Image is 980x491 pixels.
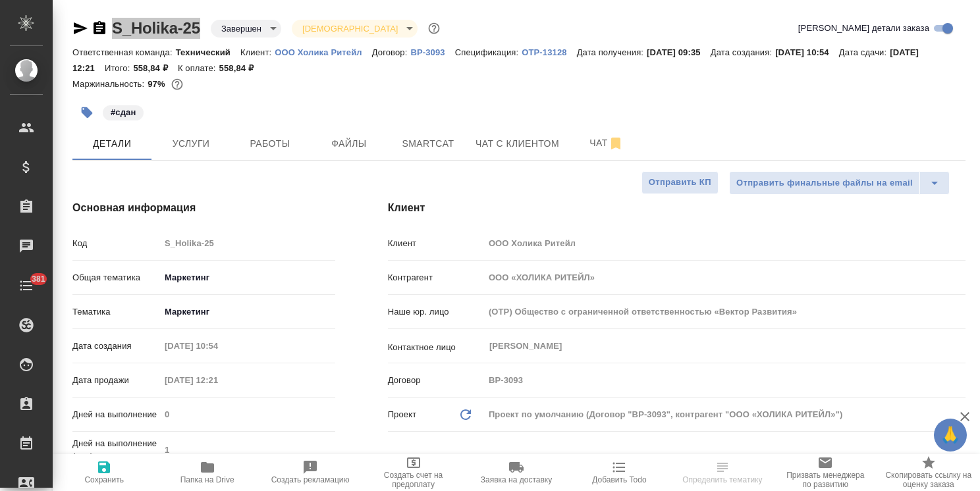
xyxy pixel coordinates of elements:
[3,269,49,302] a: 381
[736,176,913,191] span: Отправить финальные файлы на email
[396,136,460,152] span: Smartcat
[148,79,168,89] p: 97%
[72,20,88,36] button: Скопировать ссылку для ЯМессенджера
[388,341,484,354] p: Контактное лицо
[388,200,966,216] h4: Клиент
[317,136,381,152] span: Файлы
[292,20,418,38] div: Завершен
[388,237,484,250] p: Клиент
[484,302,966,321] input: Пустое поле
[84,475,124,484] span: Сохранить
[410,46,454,57] a: ВР-3093
[240,47,275,57] p: Клиент:
[219,63,264,73] p: 558,84 ₽
[388,305,484,319] p: Наше юр. лицо
[877,454,980,491] button: Скопировать ссылку на оценку заказа
[72,374,160,387] p: Дата продажи
[522,46,576,57] a: OTP-13128
[275,47,372,57] p: ООО Холика Ритейл
[682,475,762,484] span: Определить тематику
[568,454,670,491] button: Добавить Todo
[647,47,711,57] p: [DATE] 09:35
[484,403,966,426] div: Проект по умолчанию (Договор "ВР-3093", контрагент "ООО «ХОЛИКА РИТЕЙЛ»")
[72,237,160,250] p: Код
[388,374,484,387] p: Договор
[885,471,972,489] span: Скопировать ссылку на оценку заказа
[484,268,966,287] input: Пустое поле
[522,47,576,57] p: OTP-13128
[53,454,155,491] button: Сохранить
[160,336,275,355] input: Пустое поле
[178,63,219,73] p: К оплате:
[72,340,160,353] p: Дата создания
[410,47,454,57] p: ВР-3093
[425,20,443,37] button: Доп статусы указывают на важность/срочность заказа
[369,471,456,489] span: Создать счет на предоплату
[160,267,335,289] div: Маркетинг
[476,136,559,152] span: Чат с клиентом
[729,171,920,195] button: Отправить финальные файлы на email
[105,63,133,73] p: Итого:
[80,136,144,152] span: Детали
[160,234,335,253] input: Пустое поле
[24,272,53,286] span: 381
[155,454,258,491] button: Папка на Drive
[72,200,335,216] h4: Основная информация
[72,305,160,319] p: Тематика
[259,454,362,491] button: Создать рекламацию
[180,475,234,484] span: Папка на Drive
[641,171,719,194] button: Отправить КП
[798,22,929,35] span: [PERSON_NAME] детали заказа
[839,47,890,57] p: Дата сдачи:
[608,136,624,151] svg: Отписаться
[298,23,402,34] button: [DEMOGRAPHIC_DATA]
[72,79,148,89] p: Маржинальность:
[775,47,839,57] p: [DATE] 10:54
[72,271,160,284] p: Общая тематика
[372,47,411,57] p: Договор:
[72,98,101,127] button: Добавить тэг
[455,47,522,57] p: Спецификация:
[484,234,966,253] input: Пустое поле
[577,47,647,57] p: Дата получения:
[671,454,774,491] button: Определить тематику
[159,136,223,152] span: Услуги
[774,454,877,491] button: Призвать менеджера по развитию
[238,136,302,152] span: Работы
[160,405,335,424] input: Пустое поле
[711,47,775,57] p: Дата создания:
[649,175,711,190] span: Отправить КП
[939,421,962,449] span: 🙏
[101,106,145,117] span: сдан
[388,408,417,421] p: Проект
[465,454,568,491] button: Заявка на доставку
[481,475,552,484] span: Заявка на доставку
[111,106,136,119] p: #сдан
[484,371,966,390] input: Пустое поле
[176,47,240,57] p: Технический
[92,20,107,36] button: Скопировать ссылку
[592,475,646,484] span: Добавить Todo
[160,301,335,323] div: Маркетинг
[362,454,464,491] button: Создать счет на предоплату
[217,23,265,34] button: Завершен
[72,47,176,57] p: Ответственная команда:
[275,46,372,57] a: ООО Холика Ритейл
[160,440,335,459] input: Пустое поле
[133,63,178,73] p: 558,84 ₽
[72,437,160,463] p: Дней на выполнение (авт.)
[112,19,200,37] a: S_Holika-25
[271,475,350,484] span: Создать рекламацию
[934,419,967,452] button: 🙏
[729,171,950,195] div: split button
[782,471,869,489] span: Призвать менеджера по развитию
[388,271,484,284] p: Контрагент
[575,135,638,151] span: Чат
[72,408,160,421] p: Дней на выполнение
[211,20,281,38] div: Завершен
[160,371,275,390] input: Пустое поле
